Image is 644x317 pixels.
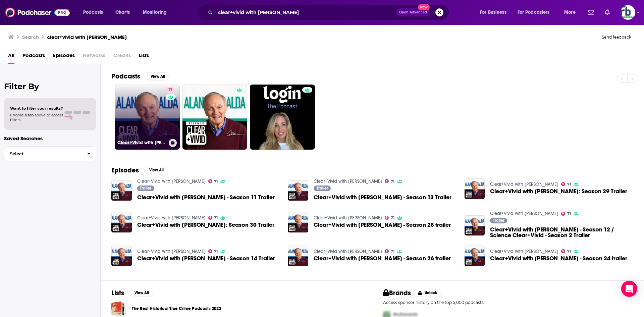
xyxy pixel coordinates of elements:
a: Charts [111,7,134,18]
a: 71 [385,249,394,253]
button: View All [146,72,170,81]
a: Clear+Vivid with Alan Alda [314,178,382,184]
a: Clear+Vivid with Alan Alda [314,215,382,221]
a: 71 [561,182,571,186]
span: 71 [168,87,173,94]
a: 71 [208,249,218,253]
button: Unlock [414,289,442,297]
span: Clear+Vivid with [PERSON_NAME] - Season 11 Trailer [137,195,275,200]
span: Networks [83,50,105,64]
h2: Podcasts [111,72,140,81]
a: Clear+Vivid with Alan Alda - Season 13 Trailer [288,180,308,201]
img: Clear+Vivid with Alan Alda: Season 29 Trailer [465,178,485,199]
a: 71 [385,179,394,183]
span: Credits [113,50,131,64]
a: Clear+Vivid with Alan Alda [490,249,558,254]
span: Podcasts [83,8,103,17]
a: ListsView All [111,289,154,297]
h3: clear+vivid with [PERSON_NAME] [47,34,127,40]
span: 71 [391,216,394,219]
a: Clear+Vivid with Alan Alda - Season 28 trailer [288,212,308,232]
a: Clear+Vivid with Alan Alda [137,249,206,254]
p: Access sponsor history on the top 5,000 podcasts. [383,300,633,305]
a: Clear+Vivid with Alan Alda - Season 24 trailer [465,246,485,266]
span: New [418,4,430,10]
span: 71 [567,183,571,186]
a: Clear+Vivid with Alan Alda [137,178,206,184]
button: open menu [559,7,584,18]
span: For Podcasters [518,8,550,17]
span: Charts [115,8,130,17]
a: 71 [385,216,394,220]
img: Clear+Vivid with Alan Alda - Season 26 trailer [288,246,308,266]
a: Clear+Vivid with Alan Alda: Season 30 Trailer [137,222,274,228]
a: Clear+Vivid with Alan Alda: Season 29 Trailer [490,189,627,194]
img: Podchaser - Follow, Share and Rate Podcasts [5,6,70,19]
span: 71 [214,216,218,219]
span: Monitoring [143,8,167,17]
h3: Search [22,34,39,40]
a: Clear+Vivid with Alan Alda [314,249,382,254]
a: 71 [561,212,571,216]
span: 71 [214,180,218,183]
button: open menu [78,7,112,18]
a: Clear+Vivid with Alan Alda - Season 12 / Science Clear+Vivid - Season 2 Trailer [465,215,485,236]
button: open menu [138,7,175,18]
a: All [8,50,14,64]
span: More [564,8,576,17]
a: The Best Historical True Crime Podcasts 2022 [132,305,221,312]
img: Clear+Vivid with Alan Alda: Season 30 Trailer [111,212,132,232]
span: Clear+Vivid with [PERSON_NAME] - Season 12 / Science Clear+Vivid - Season 2 Trailer [490,227,633,238]
a: Clear+Vivid with Alan Alda [490,211,558,216]
span: Clear+Vivid with [PERSON_NAME] - Season 13 Trailer [314,195,451,200]
img: Clear+Vivid with Alan Alda - Season 14 Trailer [111,246,132,266]
span: 71 [567,212,571,215]
a: 71 [208,179,218,183]
div: Search podcasts, credits, & more... [203,5,455,20]
button: View All [144,166,168,174]
span: Clear+Vivid with [PERSON_NAME] - Season 24 trailer [490,256,627,261]
h2: Episodes [111,166,139,174]
button: open menu [475,7,515,18]
a: Clear+Vivid with Alan Alda - Season 12 / Science Clear+Vivid - Season 2 Trailer [490,227,633,238]
a: Lists [139,50,149,64]
a: Clear+Vivid with Alan Alda - Season 24 trailer [490,256,627,261]
h2: Lists [111,289,124,297]
div: Open Intercom Messenger [621,281,637,297]
a: Clear+Vivid with Alan Alda - Season 11 Trailer [137,195,275,200]
span: Clear+Vivid with [PERSON_NAME]: Season 29 Trailer [490,189,627,194]
a: Clear+Vivid with Alan Alda - Season 14 Trailer [137,256,275,261]
a: EpisodesView All [111,166,168,174]
span: Clear+Vivid with [PERSON_NAME]: Season 30 Trailer [137,222,274,228]
a: Episodes [53,50,75,64]
button: open menu [513,7,559,18]
a: Podcasts [22,50,45,64]
span: Trailer [317,186,328,190]
button: View All [129,289,154,297]
span: Trailer [140,186,151,190]
a: Clear+Vivid with Alan Alda - Season 28 trailer [314,222,451,228]
span: Choose a tab above to access filters. [10,113,63,122]
a: Show notifications dropdown [585,7,597,18]
a: Clear+Vivid with Alan Alda - Season 13 Trailer [314,195,451,200]
span: Clear+Vivid with [PERSON_NAME] - Season 28 trailer [314,222,451,228]
span: Clear+Vivid with [PERSON_NAME] - Season 26 trailer [314,256,451,261]
span: 71 [214,250,218,253]
a: 71 [561,249,571,253]
a: Clear+Vivid with Alan Alda [137,215,206,221]
a: PodcastsView All [111,72,170,81]
a: The Best Historical True Crime Podcasts 2022 [111,301,126,316]
span: For Business [480,8,506,17]
h3: Clear+Vivid with [PERSON_NAME] [117,140,166,146]
span: 71 [391,250,394,253]
img: User Profile [621,5,635,20]
h2: Filter By [4,82,96,91]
